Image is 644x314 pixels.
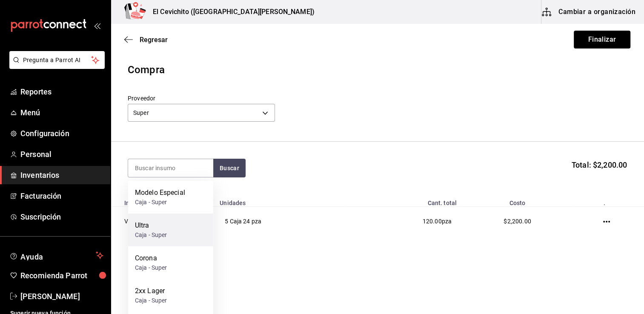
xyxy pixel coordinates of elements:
[574,31,630,49] button: Finalizar
[20,270,103,281] span: Recomienda Parrot
[135,220,167,231] div: Ultra
[20,190,103,202] span: Facturación
[20,291,103,302] span: [PERSON_NAME]
[20,211,103,223] span: Suscripción
[6,62,105,71] a: Pregunta a Parrot AI
[20,128,103,139] span: Configuración
[135,253,167,263] div: Corona
[215,207,347,236] td: 5 Caja 24 pza
[111,194,215,207] th: Insumo
[128,95,275,101] label: Proveedor
[128,104,275,122] div: Super
[23,56,92,65] span: Pregunta a Parrot AI
[135,231,167,240] div: Caja - Super
[20,169,103,181] span: Inventarios
[423,218,442,225] span: 120.00
[135,263,167,272] div: Caja - Super
[20,148,103,160] span: Personal
[111,207,215,236] td: Victoria
[128,62,627,77] div: Compra
[135,198,185,207] div: Caja - Super
[572,159,627,171] span: Total: $2,200.00
[462,194,573,207] th: Costo
[140,36,168,44] span: Regresar
[213,159,246,177] button: Buscar
[135,286,167,296] div: 2xx Lager
[124,36,168,44] button: Regresar
[20,107,103,118] span: Menú
[9,51,105,69] button: Pregunta a Parrot AI
[20,86,103,97] span: Reportes
[94,22,100,29] button: open_drawer_menu
[135,188,185,198] div: Modelo Especial
[504,218,531,225] span: $2,200.00
[146,7,315,17] h3: El Cevichito ([GEOGRAPHIC_DATA][PERSON_NAME])
[215,194,347,207] th: Unidades
[347,207,462,236] td: pza
[347,194,462,207] th: Cant. total
[573,194,644,207] th: .
[20,250,92,260] span: Ayuda
[135,296,167,305] div: Caja - Super
[128,159,213,177] input: Buscar insumo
